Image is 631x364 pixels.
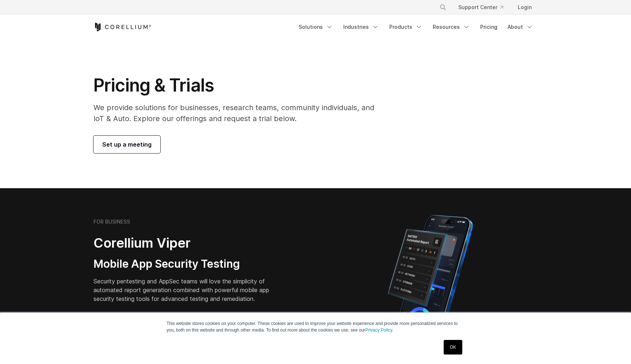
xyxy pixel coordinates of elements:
a: Resources [428,20,474,34]
a: Corellium Home [93,23,152,31]
p: We provide solutions for businesses, research teams, community individuals, and IoT & Auto. Explo... [93,102,385,124]
button: Search [436,1,450,14]
p: Security pentesting and AppSec teams will love the simplicity of automated report generation comb... [93,277,280,303]
a: Products [385,20,427,34]
div: Navigation Menu [431,1,538,14]
a: OK [444,340,462,355]
a: Industries [339,20,383,34]
h2: Corellium Viper [93,235,280,251]
a: Set up a meeting [93,136,160,153]
span: Set up a meeting [102,140,152,149]
a: Privacy Policy. [365,328,393,333]
img: Corellium MATRIX automated report on iPhone showing app vulnerability test results across securit... [375,212,485,339]
h1: Pricing & Trials [93,74,385,96]
a: Solutions [294,20,337,34]
h6: FOR BUSINESS [93,218,130,225]
a: Support Center [452,1,509,14]
p: This website stores cookies on your computer. These cookies are used to improve your website expe... [167,320,464,333]
div: Navigation Menu [294,20,538,34]
h3: Mobile App Security Testing [93,257,280,271]
a: Login [512,1,538,14]
a: Pricing [476,20,502,34]
a: About [503,20,538,34]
